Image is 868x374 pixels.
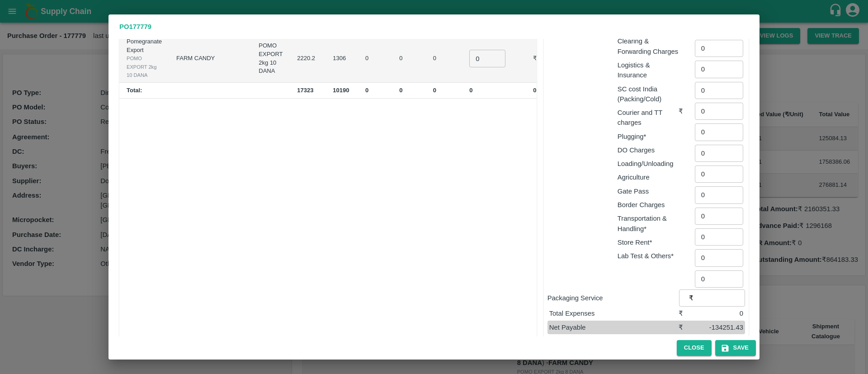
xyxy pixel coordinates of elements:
div: 0 [695,308,743,318]
td: 0 [358,35,392,83]
p: Total Expenses [549,308,679,318]
p: Gate Pass [618,186,679,196]
p: Plugging* [618,132,679,142]
td: 0 [392,35,426,83]
input: 0 [469,50,505,67]
b: 0 [533,87,536,94]
b: 10190 [333,87,349,94]
div: ₹ [679,106,695,116]
td: FARM CANDY [169,35,251,83]
td: 1306 [325,35,358,83]
div: POMO EXPORT 2kg 10 DANA [127,54,162,79]
b: 0 [399,87,402,94]
p: Logistics & Insurance [618,60,679,80]
td: Pomegranate Export [119,35,169,83]
b: 0 [469,87,472,94]
b: Total: [127,87,142,94]
div: ₹ [679,308,695,318]
p: Packaging Service [547,293,679,303]
td: ₹0 [526,35,554,83]
b: PO 177779 [119,23,151,30]
div: ₹ [679,322,695,332]
p: DO Charges [618,145,679,155]
b: 0 [365,87,368,94]
p: SC cost India (Packing/Cold) [618,84,679,104]
p: Lab Test & Others* [618,251,679,261]
td: 2220.2 [290,35,325,83]
td: POMO EXPORT 2kg 10 DANA [251,35,290,83]
p: Border Charges [618,200,679,210]
button: Save [715,340,756,356]
p: Transportation & Handling* [618,213,679,234]
div: -134251.43 [695,322,743,332]
p: Net Payable [549,322,679,332]
p: Courier and TT charges [618,108,679,128]
b: 0 [433,87,436,94]
p: Agriculture [618,172,679,182]
p: ₹ [689,293,693,303]
p: Clearing & Forwarding Charges [618,36,679,57]
td: 0 [426,35,462,83]
b: 17323 [297,87,313,94]
button: Close [677,340,712,356]
p: Store Rent* [618,237,679,247]
p: Loading/Unloading [618,159,679,169]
